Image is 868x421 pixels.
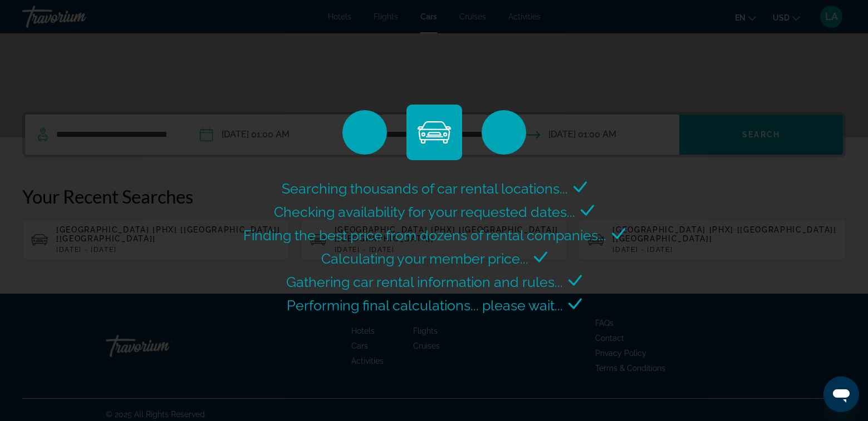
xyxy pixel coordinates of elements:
span: Performing final calculations... please wait... [287,297,563,314]
span: Finding the best price from dozens of rental companies... [243,227,606,244]
span: Calculating your member price... [321,250,528,267]
iframe: Button to launch messaging window [823,377,859,412]
span: Searching thousands of car rental locations... [282,180,568,197]
span: Gathering car rental information and rules... [286,274,563,290]
span: Checking availability for your requested dates... [274,204,575,220]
